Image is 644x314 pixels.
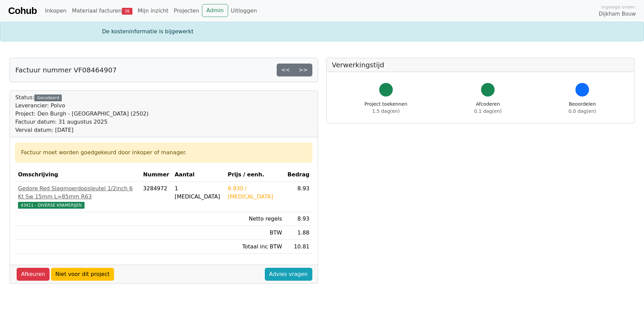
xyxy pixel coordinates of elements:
[18,202,85,209] span: 43411 - DIVERSE KRAMERIJEN
[135,4,171,18] a: Mijn inzicht
[15,93,149,134] div: Status:
[225,168,285,182] th: Prijs / eenh.
[569,101,596,115] div: Beoordelen
[294,64,312,76] a: >>
[17,268,50,281] a: Afkeuren
[569,108,596,114] span: 0.0 dag(en)
[34,94,62,101] div: Gecodeerd
[141,168,172,182] th: Nummer
[365,101,407,115] div: Project toekennen
[225,226,285,240] td: BTW
[474,101,502,115] div: Afcoderen
[599,10,636,18] span: Dijkham Bouw
[225,240,285,254] td: Totaal inc BTW
[171,4,202,18] a: Projecten
[18,185,138,201] div: Gedore Red Slagmoerdopsleutel 1/2inch 6 Kt Sw 15mm L=85mm R63
[15,110,149,118] div: Project: Den Burgh - [GEOGRAPHIC_DATA] (2502)
[285,240,312,254] td: 10.81
[174,185,222,201] div: 1 [MEDICAL_DATA]
[601,4,636,10] span: Ingelogd onder:
[285,182,312,212] td: 8.93
[98,28,546,36] div: De kosteninformatie is bijgewerkt
[372,108,400,114] span: 1.5 dag(en)
[265,268,312,281] a: Advies vragen
[122,8,132,15] span: 38
[332,61,629,69] h5: Verwerkingstijd
[285,226,312,240] td: 1.88
[69,4,135,18] a: Materiaal facturen38
[8,3,37,19] a: Cohub
[141,182,172,212] td: 3284972
[18,185,138,209] a: Gedore Red Slagmoerdopsleutel 1/2inch 6 Kt Sw 15mm L=85mm R6343411 - DIVERSE KRAMERIJEN
[51,268,114,281] a: Niet voor dit project
[285,212,312,226] td: 8.93
[285,168,312,182] th: Bedrag
[15,102,149,110] div: Leverancier: Polvo
[228,185,282,201] div: 8.930 / [MEDICAL_DATA]
[15,66,117,74] h5: Factuur nummer VF08464907
[21,149,307,157] div: Factuur moet worden goedgekeurd door inkoper of manager.
[172,168,225,182] th: Aantal
[15,126,149,134] div: Verval datum: [DATE]
[15,168,141,182] th: Omschrijving
[277,64,295,76] a: <<
[15,118,149,126] div: Factuur datum: 31 augustus 2025
[42,4,69,18] a: Inkopen
[228,4,260,18] a: Uitloggen
[202,4,228,17] a: Admin
[225,212,285,226] td: Netto regels
[474,108,502,114] span: 0.1 dag(en)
